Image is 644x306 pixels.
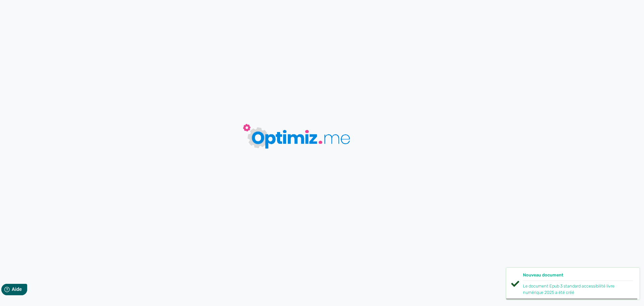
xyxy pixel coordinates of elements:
[34,5,44,11] span: Aide
[523,283,633,296] div: Le document Epub 3 standard accessibilité livre numérique 2025 a été créé
[523,272,633,280] div: Nouveau document
[225,107,376,164] img: loader-big-blue.gif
